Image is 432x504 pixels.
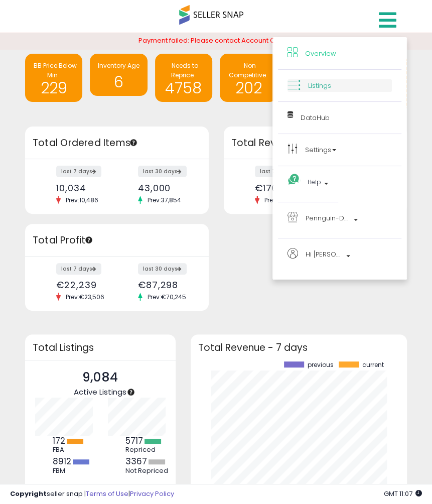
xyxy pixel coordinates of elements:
span: Hi [PERSON_NAME] [306,248,343,261]
div: Tooltip anchor [129,138,138,147]
a: Hi [PERSON_NAME] [287,248,392,270]
span: Listings [308,81,331,90]
span: Prev: 10,486 [61,196,103,204]
a: Inventory Age 6 [90,54,147,96]
span: Inventory Age [98,61,139,70]
h3: Total Revenue - 7 days [198,344,399,351]
div: Repriced [125,446,171,454]
div: seller snap | | [10,489,174,499]
div: FBA [53,446,98,454]
span: Overview [305,49,336,58]
a: DataHub [287,111,392,124]
b: 8912 [53,455,71,467]
a: Terms of Use [86,489,128,498]
span: BB Price Below Min [34,61,77,79]
span: Help [308,176,321,188]
h1: 202 [225,74,272,96]
div: FBM [53,467,98,475]
h1: 4758 [160,74,207,96]
div: 10,034 [56,183,109,193]
span: Prev: €23,506 [61,293,109,301]
b: 172 [53,435,65,447]
h1: 229 [30,74,77,96]
a: Settings [287,144,392,156]
span: Payment failed: Please contact Account Owner. [138,36,294,45]
span: Non Competitive [229,61,266,79]
span: current [362,361,384,368]
h3: Total Ordered Items [33,136,201,150]
a: Needs to Reprice 4758 [155,54,212,102]
div: €22,239 [56,280,109,290]
div: Not Repriced [125,467,171,475]
span: DataHub [301,113,330,122]
div: 43,000 [138,183,191,193]
span: Prev: 37,854 [142,196,186,204]
span: Active Listings [74,387,126,397]
span: Prev: €181,965 [259,196,309,204]
span: Needs to Reprice [171,61,198,79]
i: Get Help [287,173,300,186]
div: Tooltip anchor [126,388,135,397]
b: 5717 [125,435,143,447]
h3: Total Profit [33,233,201,247]
h3: Total Listings [33,344,168,351]
div: Tooltip anchor [84,235,93,244]
strong: Copyright [10,489,47,498]
a: Pennguin-DE-Illeone [287,212,392,228]
h1: 6 [95,74,142,90]
span: previous [308,361,334,368]
label: last 30 days [138,166,187,177]
span: 2025-09-10 11:07 GMT [384,489,422,498]
a: Help [287,176,329,192]
a: BB Price Below Min 229 [25,54,82,102]
a: Listings [287,79,392,92]
span: Pennguin-DE-Illeone [306,212,351,224]
label: last 7 days [56,263,101,275]
a: Non Competitive 202 [220,54,277,102]
div: €170,543 [255,183,308,193]
label: last 30 days [138,263,187,275]
label: last 7 days [255,166,300,177]
b: 3367 [125,455,147,467]
label: last 7 days [56,166,101,177]
h3: Total Revenue [231,136,400,150]
a: Overview [287,47,392,60]
p: 9,084 [74,368,126,387]
div: €87,298 [138,280,191,290]
a: Privacy Policy [130,489,174,498]
span: Prev: €70,245 [142,293,191,301]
